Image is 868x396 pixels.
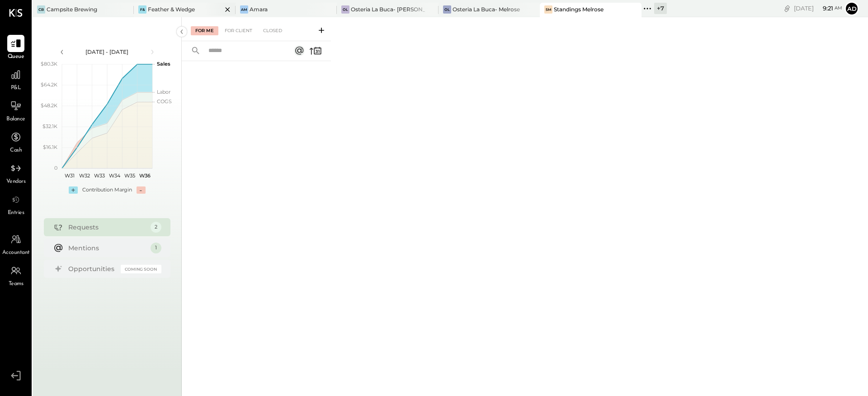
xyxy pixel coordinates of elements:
[69,48,146,56] div: [DATE] - [DATE]
[191,26,218,35] div: For Me
[0,129,31,155] a: Cash
[109,172,121,179] text: W34
[68,264,116,273] div: Opportunities
[121,265,161,273] div: Coming Soon
[0,97,31,124] a: Balance
[443,5,451,14] div: OL
[69,186,78,194] div: +
[68,223,146,232] div: Requests
[2,249,30,257] span: Accountant
[64,172,74,179] text: W31
[783,4,792,13] div: copy link
[6,178,26,186] span: Vendors
[0,66,31,92] a: P&L
[68,243,146,253] div: Mentions
[6,115,25,124] span: Balance
[94,172,105,179] text: W33
[54,165,57,171] text: 0
[148,5,195,13] div: Feather & Wedge
[8,209,24,217] span: Entries
[41,61,57,67] text: $80.3K
[0,35,31,61] a: Queue
[41,81,57,88] text: $64.2K
[9,280,24,288] span: Teams
[157,98,172,105] text: COGS
[139,172,150,179] text: W36
[0,231,31,257] a: Accountant
[453,5,520,13] div: Osteria La Buca- Melrose
[794,4,842,13] div: [DATE]
[124,172,135,179] text: W35
[341,5,349,14] div: OL
[82,186,132,194] div: Contribution Margin
[79,172,90,179] text: W32
[37,5,45,14] div: CB
[8,53,24,61] span: Queue
[138,5,146,14] div: F&
[554,5,604,13] div: Standings Melrose
[654,3,667,14] div: + 7
[220,26,257,35] div: For Client
[0,160,31,186] a: Vendors
[0,191,31,217] a: Entries
[11,84,21,92] span: P&L
[0,262,31,288] a: Teams
[259,26,287,35] div: Closed
[157,89,170,95] text: Labor
[240,5,248,14] div: Am
[544,5,552,14] div: SM
[43,144,57,150] text: $16.1K
[250,5,268,13] div: Amara
[157,61,170,67] text: Sales
[42,123,57,129] text: $32.1K
[10,147,22,155] span: Cash
[351,5,425,13] div: Osteria La Buca- [PERSON_NAME][GEOGRAPHIC_DATA]
[47,5,97,13] div: Campsite Brewing
[844,1,859,16] button: Ad
[41,102,57,109] text: $48.2K
[137,186,146,194] div: -
[151,243,161,253] div: 1
[151,222,161,233] div: 2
